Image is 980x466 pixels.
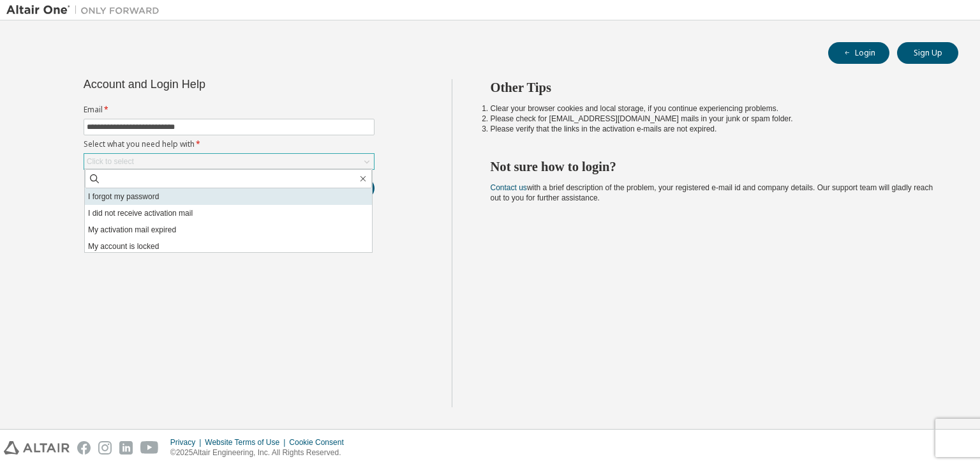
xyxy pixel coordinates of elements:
[98,441,112,455] img: instagram.svg
[140,441,159,455] img: youtube.svg
[119,441,133,455] img: linkedin.svg
[6,4,166,17] img: Altair One
[84,154,374,169] div: Click to select
[84,139,375,149] label: Select what you need help with
[170,437,205,447] div: Privacy
[84,105,375,115] label: Email
[491,158,936,175] h2: Not sure how to login?
[170,447,352,458] p: © 2025 Altair Engineering, Inc. All Rights Reserved.
[84,79,316,89] div: Account and Login Help
[828,42,889,64] button: Login
[491,114,936,124] li: Please check for [EMAIL_ADDRESS][DOMAIN_NAME] mails in your junk or spam folder.
[87,156,134,167] div: Click to select
[4,441,70,455] img: altair_logo.svg
[77,441,91,455] img: facebook.svg
[491,183,933,202] span: with a brief description of the problem, your registered e-mail id and company details. Our suppo...
[897,42,958,64] button: Sign Up
[205,437,289,447] div: Website Terms of Use
[491,79,936,96] h2: Other Tips
[85,188,372,205] li: I forgot my password
[491,183,527,192] a: Contact us
[289,437,351,447] div: Cookie Consent
[491,124,936,134] li: Please verify that the links in the activation e-mails are not expired.
[491,103,936,114] li: Clear your browser cookies and local storage, if you continue experiencing problems.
